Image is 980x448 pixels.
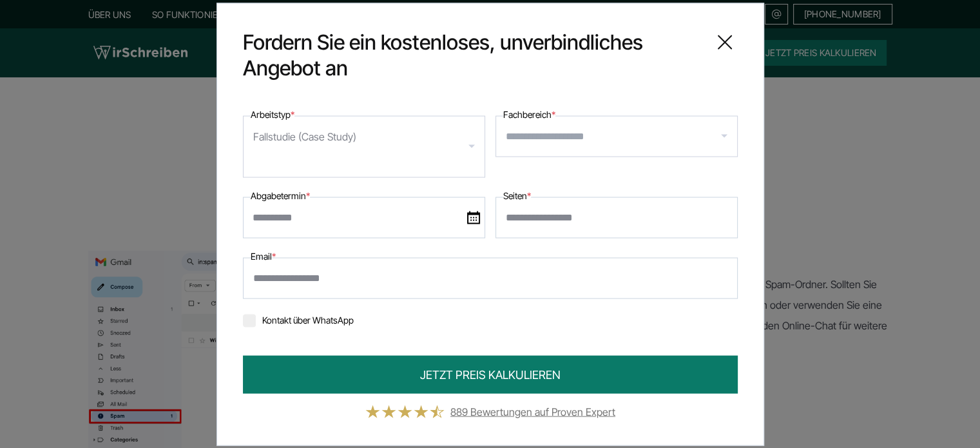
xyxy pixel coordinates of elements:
[467,211,480,224] img: date
[251,106,294,122] label: Arbeitstyp
[251,188,310,203] label: Abgabetermin
[243,355,738,393] button: JETZT PREIS KALKULIEREN
[243,29,702,81] span: Fordern Sie ein kostenloses, unverbindliches Angebot an
[450,405,615,418] a: 889 Bewertungen auf Proven Expert
[243,197,485,238] input: date
[243,314,354,325] label: Kontakt über WhatsApp
[420,365,561,383] span: JETZT PREIS KALKULIEREN
[503,188,531,203] label: Seiten
[253,126,356,146] div: Fallstudie (Case Study)
[503,106,555,122] label: Fachbereich
[251,248,276,264] label: Email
